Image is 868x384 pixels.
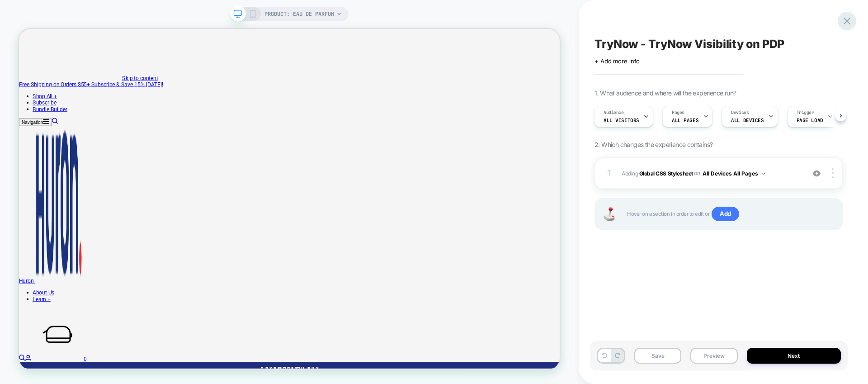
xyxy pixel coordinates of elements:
[137,61,185,70] a: Skip to content
[600,207,618,221] img: Joystick
[18,94,50,103] a: Subscribe
[797,117,823,123] span: Page Load
[634,348,681,364] button: Save
[604,117,639,123] span: All Visitors
[731,117,764,123] span: ALL DEVICES
[622,168,800,179] span: Adding
[604,109,624,116] span: Audience
[594,57,640,65] span: + Add more info
[703,168,765,179] button: All Devices All Pages
[712,207,739,221] span: Add
[44,120,52,128] a: Search
[594,141,712,148] span: 2. Which changes the experience contains?
[731,109,749,116] span: Devices
[18,356,42,365] a: Learn +
[672,117,698,123] span: ALL PAGES
[594,37,784,51] span: TryNow - TryNow Visibility on PDP
[21,129,85,338] img: Huron brand logo
[18,103,64,111] a: Bundle Builder
[96,70,192,78] span: Subscribe & Save 15% [DATE]!
[18,85,51,94] a: Shop All +
[762,172,765,175] img: down arrow
[690,348,737,364] button: Preview
[264,7,334,21] span: PRODUCT: Eau de Parfum
[627,207,833,221] span: Hover on a section in order to edit or
[594,89,736,97] span: 1. What audience and where will the experience run?
[4,121,32,128] span: Navigation
[813,170,821,177] img: crossed eye
[797,109,814,116] span: Trigger
[639,170,693,176] b: Global CSS Stylesheet
[747,348,841,364] button: Next
[18,347,47,356] a: About Us
[604,165,613,181] div: 1
[832,168,834,178] img: close
[694,168,700,178] span: on
[672,109,684,116] span: Pages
